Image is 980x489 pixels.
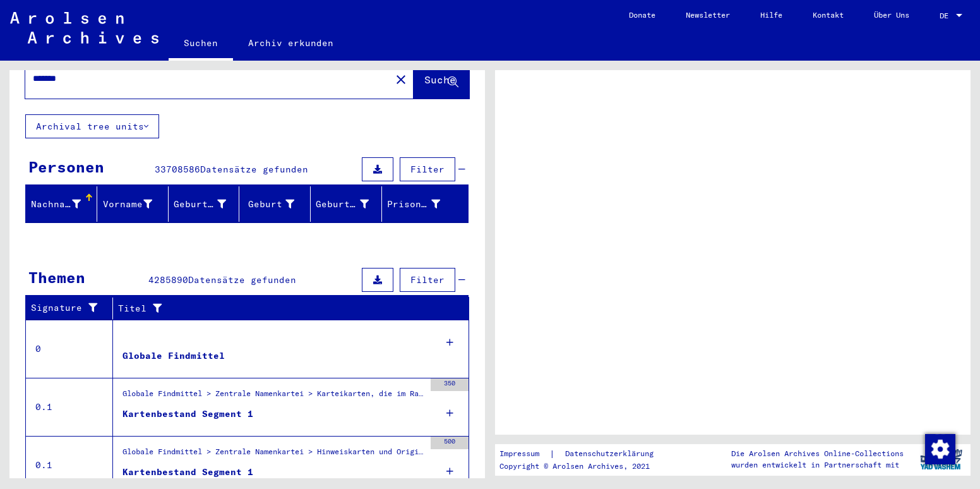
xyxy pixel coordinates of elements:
div: Prisoner # [387,198,440,211]
span: Datensätze gefunden [188,274,296,286]
p: wurden entwickelt in Partnerschaft mit [731,459,904,471]
div: Geburt‏ [244,198,294,211]
div: Titel [118,298,457,318]
div: Geburtsdatum [316,194,385,214]
mat-icon: close [393,72,409,87]
div: Vorname [102,194,168,214]
div: Kartenbestand Segment 1 [122,407,253,421]
span: DE [940,11,953,20]
div: Nachname [31,194,97,214]
span: Suche [424,73,456,86]
div: Signature [31,298,116,318]
button: Filter [400,157,455,181]
div: Titel [118,302,444,315]
img: yv_logo.png [917,444,965,475]
div: 350 [431,378,469,391]
div: Globale Findmittel > Zentrale Namenkartei > Karteikarten, die im Rahmen der sequentiellen Massend... [122,388,424,406]
div: Signature [31,301,103,315]
span: Datensätze gefunden [200,164,308,175]
button: Archival tree units [25,114,159,138]
div: Globale Findmittel > Zentrale Namenkartei > Hinweiskarten und Originale, die in T/D-Fällen aufgef... [122,446,424,464]
img: Arolsen_neg.svg [10,12,158,44]
a: Impressum [499,447,549,461]
span: 4285890 [148,274,188,286]
span: Filter [410,164,445,175]
mat-header-cell: Nachname [26,186,97,222]
div: Kartenbestand Segment 1 [122,466,253,479]
mat-header-cell: Geburt‏ [239,186,311,222]
td: 0.1 [26,378,113,436]
td: 0 [26,320,113,378]
div: Zustimmung ändern [924,433,955,464]
a: Datenschutzerklärung [555,447,669,461]
button: Suche [414,59,469,99]
div: Themen [28,266,85,289]
div: Geburtsname [174,198,227,211]
p: Copyright © Arolsen Archives, 2021 [499,461,669,472]
p: Die Arolsen Archives Online-Collections [731,448,904,459]
div: | [499,447,669,461]
mat-header-cell: Prisoner # [382,186,468,222]
div: Geburtsdatum [316,198,369,211]
a: Suchen [169,28,233,61]
span: 33708586 [155,164,200,175]
div: Personen [28,155,104,178]
img: Zustimmung ändern [925,434,955,464]
div: Geburt‏ [244,194,310,214]
div: Nachname [31,198,81,211]
mat-header-cell: Vorname [97,186,169,222]
mat-header-cell: Geburtsdatum [311,186,382,222]
mat-header-cell: Geburtsname [169,186,240,222]
div: Geburtsname [174,194,242,214]
span: Filter [410,274,445,286]
div: Vorname [102,198,152,211]
div: Prisoner # [387,194,456,214]
div: Globale Findmittel [122,349,225,363]
a: Archiv erkunden [233,28,349,58]
div: 500 [431,437,469,449]
button: Filter [400,268,455,292]
button: Clear [388,66,414,92]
